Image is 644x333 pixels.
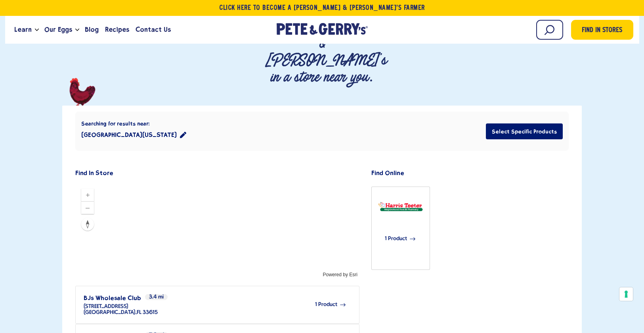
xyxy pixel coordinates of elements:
span: Blog [85,25,99,35]
a: Blog [82,19,102,40]
button: Your consent preferences for tracking technologies [619,287,633,301]
span: Our Eggs [44,25,72,35]
button: Open the dropdown menu for Our Eggs [75,29,79,31]
input: Search [536,20,563,40]
a: Learn [11,19,35,40]
a: Recipes [102,19,132,40]
a: Find in Stores [571,20,633,40]
span: Find in Stores [582,25,622,36]
span: Contact Us [136,25,171,35]
a: Contact Us [132,19,174,40]
span: Recipes [105,25,129,35]
span: Learn [14,25,32,35]
button: Open the dropdown menu for Learn [35,29,39,31]
a: Our Eggs [41,19,75,40]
